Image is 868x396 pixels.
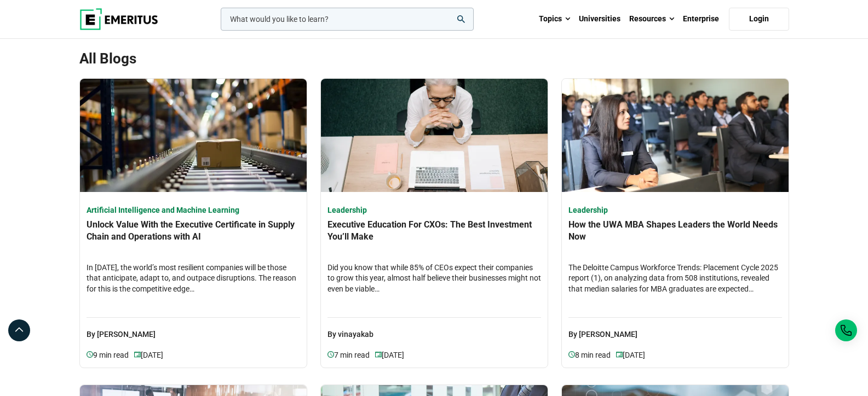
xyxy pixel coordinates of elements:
img: video-views [568,351,575,358]
img: video-views [375,351,382,358]
h4: Executive Education For CXOs: The Best Investment You’ll Make [327,219,541,257]
h4: Unlock Value With the Executive Certificate in Supply Chain and Operations with AI [87,219,300,257]
p: [DATE] [616,350,645,361]
p: By vinayakab [327,317,541,341]
a: Artificial Intelligence and Machine Learning Unlock Value With the Executive Certificate in Suppl... [87,205,300,361]
a: Leadership How the UWA MBA Shapes Leaders the World Needs Now The Deloitte Campus Workforce Trend... [568,205,782,361]
p: By [PERSON_NAME] [87,317,300,341]
img: video-views [616,351,623,358]
input: woocommerce-product-search-field-0 [221,8,474,31]
h4: In [DATE], the world’s most resilient companies will be those that anticipate, adapt to, and outp... [87,263,300,306]
a: Leadership Executive Education For CXOs: The Best Investment You’ll Make Did you know that while ... [327,205,541,361]
p: 9 min read [87,350,134,361]
h4: The Deloitte Campus Workforce Trends: Placement Cycle 2025 report (1), on analyzing data from 508... [568,263,782,306]
h4: How the UWA MBA Shapes Leaders the World Needs Now [568,219,782,257]
p: 7 min read [327,350,375,361]
p: [DATE] [375,350,404,361]
img: video-views [87,351,93,358]
p: By [PERSON_NAME] [568,317,782,341]
a: Login [729,8,789,31]
h4: Artificial Intelligence and Machine Learning [87,205,300,216]
h4: Leadership [568,205,782,216]
h4: Did you know that while 85% of CEOs expect their companies to grow this year, almost half believe... [327,263,541,306]
p: 8 min read [568,350,616,361]
img: Unlock Value With the Executive Certificate in Supply Chain and Operations with AI | Online Artif... [80,79,307,192]
img: Executive Education For CXOs: The Best Investment You’ll Make | Online Leadership Course [321,79,548,192]
p: [DATE] [134,350,163,361]
h1: All Blogs [79,39,789,68]
img: video-views [134,351,141,358]
img: How the UWA MBA Shapes Leaders the World Needs Now | Online Leadership Course [562,79,789,192]
img: video-views [327,351,334,358]
h4: Leadership [327,205,541,216]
